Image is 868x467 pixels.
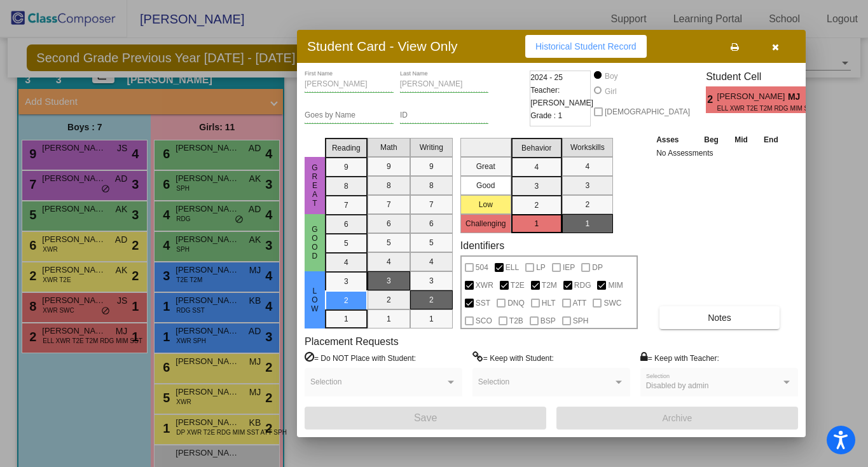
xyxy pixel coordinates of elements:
[573,295,587,311] span: ATT
[706,71,816,83] h3: Student Cell
[603,295,621,311] span: SWC
[604,86,617,97] div: Girl
[574,278,591,293] span: RDG
[530,71,563,84] span: 2024 - 25
[525,35,647,58] button: Historical Student Record
[640,351,719,364] label: = Keep with Teacher:
[414,412,437,423] span: Save
[653,147,787,159] td: No Assessments
[476,295,490,311] span: SST
[556,407,798,430] button: Archive
[460,240,504,252] label: Identifiers
[509,313,523,328] span: T2B
[535,41,637,51] span: Historical Student Record
[472,351,554,364] label: = Keep with Student:
[542,278,557,293] span: T2M
[309,163,320,208] span: Great
[507,295,525,311] span: DNQ
[563,260,575,275] span: IEP
[604,71,618,82] div: Boy
[663,413,692,423] span: Archive
[305,111,394,120] input: goes by name
[530,84,593,109] span: Teacher: [PERSON_NAME]
[653,133,696,147] th: Asses
[717,104,787,113] span: ELL XWR T2E T2M RDG MIM SST
[476,278,493,293] span: XWR
[608,278,623,293] span: MIM
[573,313,589,328] span: SPH
[307,38,458,54] h3: Student Card - View Only
[541,313,556,328] span: BSP
[708,313,731,323] span: Notes
[476,260,488,275] span: 504
[511,278,525,293] span: T2E
[696,133,726,147] th: Beg
[659,306,780,329] button: Notes
[506,260,519,275] span: ELL
[646,381,709,390] span: Disabled by admin
[305,351,416,364] label: = Do NOT Place with Student:
[605,104,690,119] span: [DEMOGRAPHIC_DATA]
[592,260,603,275] span: DP
[706,92,717,107] span: 2
[309,225,320,261] span: Good
[305,407,546,430] button: Save
[755,133,786,147] th: End
[476,313,492,328] span: SCO
[788,90,806,104] span: MJ
[305,335,399,348] label: Placement Requests
[806,92,816,107] span: 1
[727,133,755,147] th: Mid
[542,295,556,311] span: HLT
[536,260,546,275] span: LP
[530,109,562,122] span: Grade : 1
[309,287,320,313] span: Low
[717,90,788,104] span: [PERSON_NAME]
